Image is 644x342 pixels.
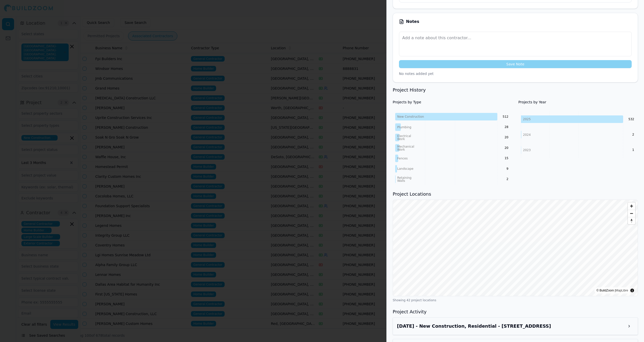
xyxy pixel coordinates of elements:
[505,156,508,160] text: 15
[505,146,508,150] text: 20
[399,71,632,76] p: No notes added yet
[505,125,508,129] text: 28
[523,148,531,152] tspan: 2023
[397,115,424,118] tspan: New Construction
[506,177,508,181] text: 2
[629,287,635,293] summary: Toggle attribution
[632,133,634,136] text: 2
[393,191,638,198] h3: Project Locations
[523,133,531,137] tspan: 2024
[616,289,628,292] a: MapLibre
[397,167,413,170] tspan: Landscape
[628,202,635,210] button: Zoom in
[397,137,405,141] tspan: Work
[393,308,638,315] h3: Project Activity
[506,167,508,170] text: 9
[397,179,405,183] tspan: Walls
[397,148,405,151] tspan: Work
[397,125,411,129] tspan: Plumbing
[628,210,635,217] button: Zoom out
[399,19,632,24] div: Notes
[628,117,634,121] text: 532
[397,176,412,180] tspan: Retaining
[505,136,508,139] text: 20
[632,148,634,152] text: 1
[503,115,508,118] text: 512
[393,298,638,302] div: Showing 42 project locations
[518,100,638,105] h4: Projects by Year
[596,288,628,293] div: © BuildZoom |
[628,217,635,224] button: Reset bearing to north
[397,145,414,148] tspan: Mechanical
[397,323,625,330] h3: Sep 3, 2025 - New Construction, Residential - 1625 Limpkin Dr, Fort Worth, TX, 76140
[397,134,411,138] tspan: Electrical
[523,117,531,121] tspan: 2025
[397,157,408,160] tspan: Fences
[393,87,638,94] h3: Project History
[393,200,638,296] canvas: Map
[393,100,512,105] h4: Projects by Type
